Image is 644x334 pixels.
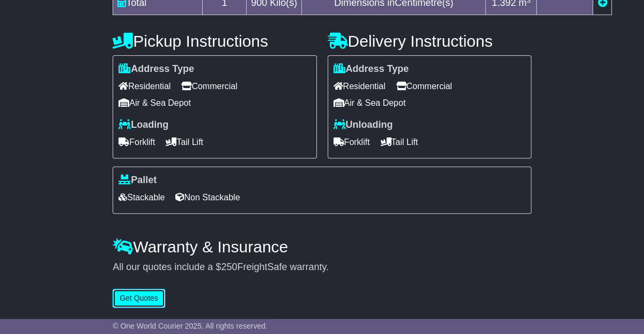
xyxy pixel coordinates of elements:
label: Pallet [119,175,157,186]
span: © One World Courier 2025. All rights reserved. [113,322,268,330]
span: Tail Lift [381,134,418,150]
label: Unloading [334,119,393,131]
button: Get Quotes [113,289,165,308]
h4: Pickup Instructions [113,32,316,50]
h4: Delivery Instructions [328,32,531,50]
span: 250 [221,262,237,272]
span: Air & Sea Depot [334,95,406,111]
span: Commercial [396,78,452,95]
span: Residential [334,78,386,95]
span: Air & Sea Depot [119,95,191,111]
span: Commercial [181,78,237,95]
label: Address Type [334,63,409,75]
label: Loading [119,119,168,131]
span: Non Stackable [175,189,240,206]
div: All our quotes include a $ FreightSafe warranty. [113,262,531,273]
h4: Warranty & Insurance [113,238,531,256]
span: Forklift [119,134,155,150]
span: Tail Lift [166,134,203,150]
span: Stackable [119,189,165,206]
span: Forklift [334,134,370,150]
span: Residential [119,78,171,95]
label: Address Type [119,63,194,75]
